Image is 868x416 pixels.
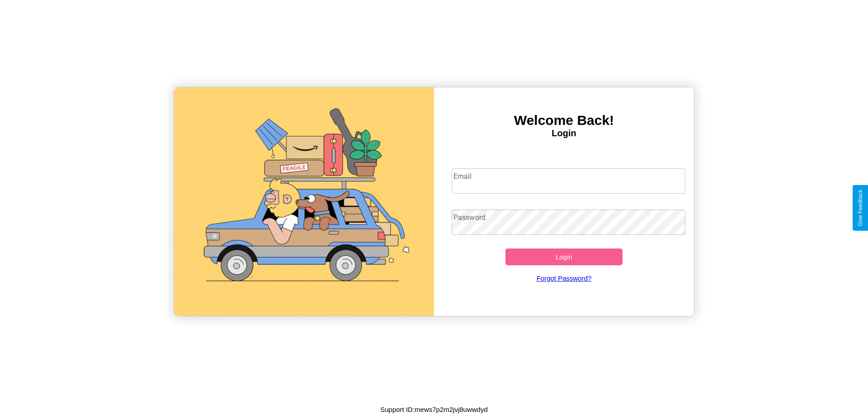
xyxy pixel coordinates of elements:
[380,403,488,416] p: Support ID: mews7p2m2jvj8uwwdyd
[174,87,434,316] img: gif
[505,249,623,265] button: Login
[447,265,681,291] a: Forgot Password?
[857,190,863,226] div: Give Feedback
[434,128,694,139] h4: Login
[434,113,694,128] h3: Welcome Back!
